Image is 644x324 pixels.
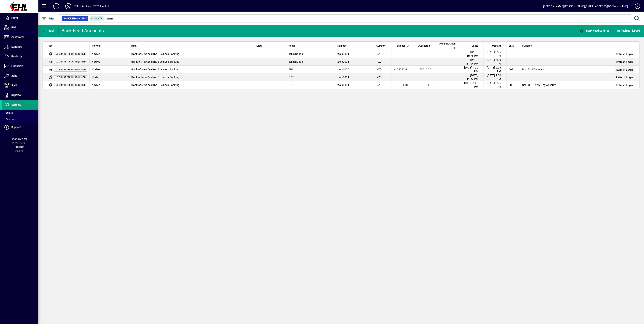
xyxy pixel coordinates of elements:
[461,81,484,89] td: [DATE] 1:20 PM
[41,27,55,34] button: Back
[616,83,633,87] span: Refresh Login
[2,81,38,90] a: Staff
[616,76,633,79] span: Refresh Login
[439,42,459,50] div: Overdraft/Credit ($)
[614,66,634,73] button: Refresh Login
[543,3,628,9] div: [PERSON_NAME] [PERSON_NAME][EMAIL_ADDRESS][DOMAIN_NAME]
[92,44,100,48] span: Provider
[509,68,513,71] span: 602
[289,68,294,71] span: EHL
[90,16,105,21] mat-chip: Activation Status: Active
[484,58,506,66] td: [DATE] 7:00 PM
[522,44,610,48] div: GL Name
[92,83,100,86] span: Yodlee
[461,66,484,73] td: [DATE] 1:20 PM
[337,76,349,79] span: xxxx6001
[91,17,99,20] span: Active
[54,68,87,71] app-status-label: Multi-factor authentication (MFA) refresh required
[522,83,556,86] span: BNZ GST Every Day Account
[289,83,294,86] span: GST
[337,44,372,48] div: Number
[614,82,634,89] button: Refresh Login
[11,55,22,58] span: Products
[2,90,38,100] a: Reports
[131,44,136,48] span: Bank
[522,44,532,48] span: GL Name
[56,53,86,55] span: Login refresh required
[376,83,382,86] span: NZD
[614,58,634,65] button: Refresh Login
[92,52,100,55] span: Yodlee
[616,52,633,56] span: Refresh Login
[256,44,284,48] div: Label
[56,76,86,79] span: Login refresh required
[2,110,38,116] a: Users
[54,83,87,86] app-status-label: Multi-factor authentication (MFA) refresh required
[337,44,346,48] span: Number
[42,17,55,20] span: Filter
[74,3,109,9] div: EHL - Auckland 2025 Limited
[391,81,414,89] td: 0.00
[54,60,87,63] app-status-label: Multi-factor authentication (MFA) refresh required
[48,44,52,48] span: Type
[376,76,382,79] span: NZD
[509,44,517,48] div: GL ID
[416,44,435,48] div: Available ($)
[131,83,179,86] span: Bank of New Zealand Business Banking
[2,33,38,42] a: Customers
[461,73,484,81] td: [DATE] 11:04 PM
[2,71,38,81] a: Jobs
[509,44,514,48] span: GL ID
[391,66,414,73] td: -104983.61
[92,60,100,63] span: Yodlee
[11,93,21,97] span: Reports
[484,66,506,73] td: [DATE] 6:26 PM
[376,44,385,48] span: Currency
[256,44,262,48] span: Label
[617,28,640,34] span: Refresh Bank Feed
[131,76,179,79] span: Bank of New Zealand Business Banking
[484,50,506,58] td: [DATE] 6:26 PM
[50,3,62,10] button: Add
[289,44,295,48] span: Name
[4,111,13,114] span: Users
[486,44,504,48] div: Updated
[11,65,23,68] span: Financials
[616,27,641,34] button: Refresh Bank Feed
[376,60,382,63] span: NZD
[289,60,304,63] span: Term Deposit
[2,23,38,32] a: POS
[56,84,86,86] span: Login refresh required
[614,51,634,58] button: Refresh Login
[11,16,18,19] span: Home
[92,76,100,79] span: Yodlee
[54,76,87,79] app-status-label: Multi-factor authentication (MFA) refresh required
[2,52,38,61] a: Products
[2,42,38,52] a: Suppliers
[54,52,87,55] app-status-label: Multi-factor authentication (MFA) refresh required
[414,81,437,89] td: 0.00
[11,126,21,129] span: Support
[56,68,86,71] span: Login refresh required
[376,68,382,71] span: NZD
[414,66,437,73] td: 65016.39
[439,42,456,50] span: Overdraft/Credit ($)
[492,44,501,48] span: Updated
[616,60,633,64] span: Refresh Login
[11,84,17,87] span: Staff
[41,15,55,22] button: Filter
[11,36,24,39] span: Customers
[337,68,349,71] span: xxxx6000
[131,68,179,71] span: Bank of New Zealand Business Banking
[289,52,304,55] span: Term Deposit
[4,118,16,121] span: Sessions
[131,44,252,48] div: Bank
[92,44,127,48] div: Provider
[38,27,59,34] app-page-header-button: Back
[376,44,389,48] div: Currency
[579,27,610,34] button: Bank Feed Settings
[92,68,100,71] span: Yodlee
[289,76,294,79] span: GST
[11,26,16,29] span: POS
[461,50,484,58] td: [DATE] 10:25 PM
